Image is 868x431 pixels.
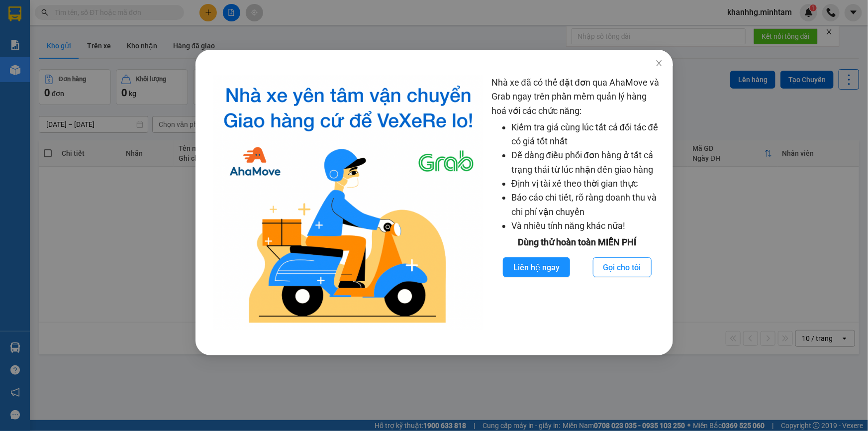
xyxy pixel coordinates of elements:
[502,257,570,277] button: Liên hệ ngay
[645,50,673,78] button: Close
[511,177,663,191] li: Định vị tài xế theo thời gian thực
[513,261,559,274] span: Liên hệ ngay
[511,120,663,149] li: Kiểm tra giá cùng lúc tất cả đối tác để có giá tốt nhất
[511,148,663,177] li: Dễ dàng điều phối đơn hàng ở tất cả trạng thái từ lúc nhận đến giao hàng
[491,76,663,330] div: Nhà xe đã có thể đặt đơn qua AhaMove và Grab ngay trên phần mềm quản lý hàng hoá với các chức năng:
[491,235,663,249] div: Dùng thử hoàn toàn MIỄN PHÍ
[511,191,663,219] li: Báo cáo chi tiết, rõ ràng doanh thu và chi phí vận chuyển
[592,257,651,277] button: Gọi cho tôi
[213,76,483,330] img: logo
[511,219,663,233] li: Và nhiều tính năng khác nữa!
[655,59,663,67] span: close
[603,261,641,274] span: Gọi cho tôi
